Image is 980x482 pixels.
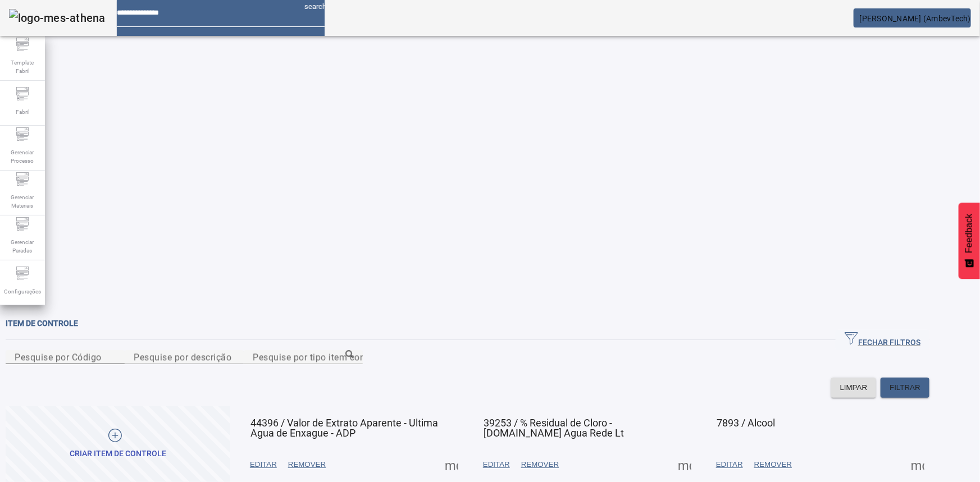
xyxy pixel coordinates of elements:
span: EDITAR [483,459,510,470]
div: Criar item de controle [70,448,166,460]
span: EDITAR [716,459,743,470]
button: EDITAR [477,455,516,475]
span: LIMPAR [840,382,868,393]
span: REMOVER [288,459,326,470]
button: FECHAR FILTROS [836,330,929,350]
button: REMOVER [516,455,564,475]
span: FILTRAR [890,382,920,393]
span: Gerenciar Paradas [6,235,39,258]
button: Criar item de controle [6,406,230,482]
span: Gerenciar Materiais [6,190,39,213]
span: Template Fabril [6,55,39,79]
button: EDITAR [710,455,749,475]
button: Mais [908,455,928,475]
span: REMOVER [754,459,792,470]
span: Configurações [1,284,44,299]
span: Item de controle [6,319,78,328]
span: EDITAR [250,459,277,470]
button: Mais [674,455,695,475]
span: 39253 / % Residual de Cloro - [DOMAIN_NAME] Agua Rede Lt [484,417,624,439]
span: Fabril [12,104,33,120]
span: 44396 / Valor de Extrato Aparente - Ultima Agua de Enxague - ADP [250,417,438,439]
span: Feedback [964,214,974,253]
input: Number [253,351,354,364]
button: Feedback - Mostrar pesquisa [959,203,980,279]
span: Gerenciar Processo [6,145,39,168]
span: 7893 / Alcool [717,417,775,429]
mat-label: Pesquise por Código [15,352,102,362]
button: REMOVER [749,455,797,475]
button: LIMPAR [831,378,877,398]
span: REMOVER [521,459,559,470]
mat-label: Pesquise por descrição [134,352,231,362]
span: [PERSON_NAME] (AmbevTech) [860,14,971,23]
button: EDITAR [244,455,282,475]
span: FECHAR FILTROS [845,332,920,348]
mat-label: Pesquise por tipo item controle [253,352,384,362]
img: logo-mes-athena [9,9,106,27]
button: FILTRAR [881,378,929,398]
button: Mais [441,455,462,475]
button: REMOVER [282,455,331,475]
